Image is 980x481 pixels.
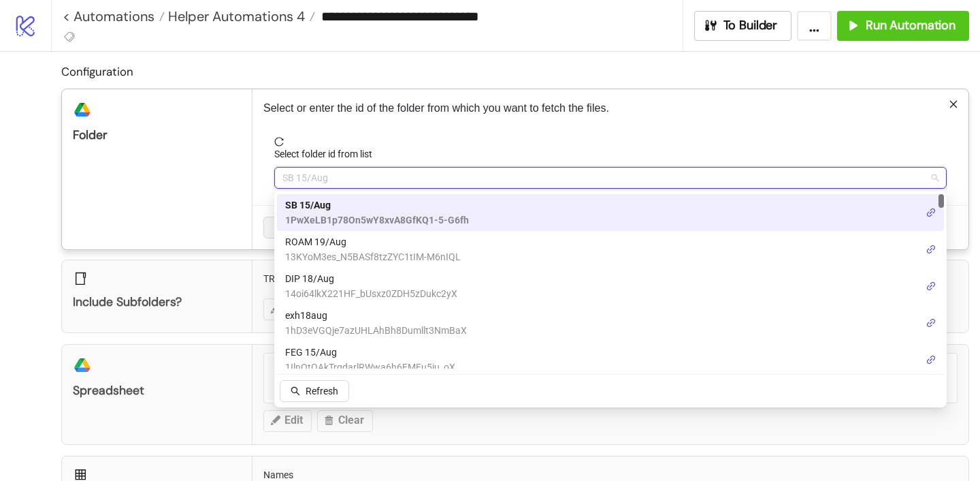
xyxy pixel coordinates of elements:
[926,208,936,217] span: link
[282,168,938,188] span: SB 15/Aug
[694,11,792,41] button: To Builder
[926,355,936,364] span: link
[277,305,944,341] div: exh18aug
[926,352,936,367] a: link
[285,213,469,228] span: 1PwXeLB1p78On5wY8xvA8GfKQ1-5-G6fh
[285,286,457,301] span: 14oi64lkX221HF_bUsxz0ZDH5zDukc2yX
[285,308,467,323] span: exh18aug
[926,279,936,294] a: link
[280,380,349,402] button: Refresh
[285,345,455,360] span: FEG 15/Aug
[274,137,947,146] span: reload
[277,268,944,305] div: DIP 18/Aug
[263,100,958,117] p: Select or enter the id of the folder from which you want to fetch the files.
[61,63,969,80] h2: Configuration
[291,386,300,396] span: search
[165,10,315,23] a: Helper Automations 4
[926,242,936,257] a: link
[926,318,936,328] span: link
[277,231,944,268] div: ROAM 19/Aug
[285,271,457,286] span: DIP 18/Aug
[285,360,455,375] span: 1IlnOtOAkTrqdarlRWwa6h6EMEu5iu_oX
[285,323,467,338] span: 1hD3eVGQje7azUHLAhBh8Dumllt3NmBaX
[926,315,936,330] a: link
[723,18,778,33] span: To Builder
[263,217,314,238] button: Cancel
[63,10,165,23] a: < Automations
[837,11,969,41] button: Run Automation
[277,341,944,378] div: FEG 15/Aug
[926,281,936,291] span: link
[866,18,955,33] span: Run Automation
[926,205,936,220] a: link
[285,198,469,213] span: SB 15/Aug
[274,146,381,161] label: Select folder id from list
[926,245,936,254] span: link
[285,249,461,264] span: 13KYoM3es_N5BASf8tzZYC1tIM-M6nIQL
[285,234,461,249] span: ROAM 19/Aug
[277,194,944,231] div: SB 15/Aug
[306,386,338,397] span: Refresh
[797,11,832,41] button: ...
[73,127,241,143] div: Folder
[949,99,958,109] span: close
[165,7,305,25] span: Helper Automations 4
